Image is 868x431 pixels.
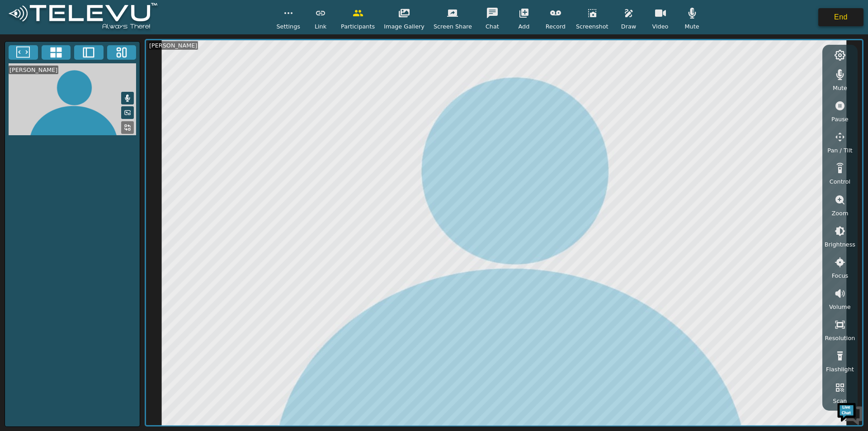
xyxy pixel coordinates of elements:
[621,22,636,31] span: Draw
[148,41,198,50] div: [PERSON_NAME]
[107,45,137,60] button: Three Window Medium
[384,22,425,31] span: Image Gallery
[833,84,847,92] span: Mute
[829,303,851,311] span: Volume
[546,22,566,31] span: Record
[15,42,38,65] img: d_736959983_company_1615157101543_736959983
[836,399,863,426] img: Chat Widget
[276,22,300,31] span: Settings
[831,209,848,218] span: Zoom
[121,92,134,104] button: Mute
[42,45,71,60] button: 4x4
[315,22,326,31] span: Link
[833,397,847,405] span: Scan
[5,247,172,279] textarea: Type your message and hit 'Enter'
[832,271,849,280] span: Focus
[121,106,134,119] button: Picture in Picture
[825,240,855,249] span: Brightness
[5,0,161,34] img: logoWhite.png
[341,22,375,31] span: Participants
[148,5,170,26] div: Minimize live chat window
[825,334,855,342] span: Resolution
[47,47,152,59] div: Chat with us now
[830,177,850,186] span: Control
[121,121,134,134] button: Replace Feed
[652,22,669,31] span: Video
[74,45,104,60] button: Two Window Medium
[52,114,125,205] span: We're online!
[9,66,58,74] div: [PERSON_NAME]
[684,22,699,31] span: Mute
[576,22,609,31] span: Screenshot
[826,365,854,374] span: Flashlight
[486,22,499,31] span: Chat
[9,45,38,60] button: Fullscreen
[827,146,852,155] span: Pan / Tilt
[818,8,863,26] button: End
[519,22,530,31] span: Add
[434,22,472,31] span: Screen Share
[831,115,849,123] span: Pause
